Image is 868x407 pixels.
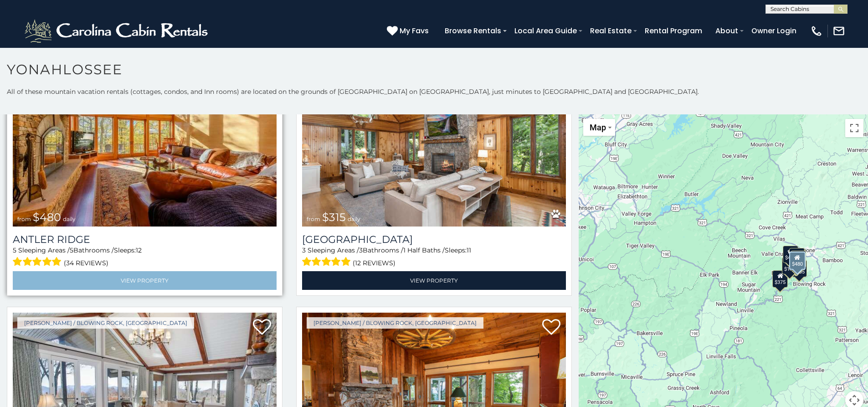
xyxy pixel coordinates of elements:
[64,257,108,269] span: (34 reviews)
[322,211,346,224] span: $315
[542,318,560,337] a: Add to favorites
[810,25,823,37] img: phone-regular-white.png
[400,25,429,36] span: My Favs
[17,216,31,222] span: from
[782,257,797,274] div: $155
[302,50,566,227] a: Chimney Island from $315 daily
[348,216,360,222] span: daily
[387,25,431,37] a: My Favs
[70,246,73,254] span: 5
[307,216,320,222] span: from
[789,253,805,270] div: $315
[789,248,805,265] div: $195
[791,250,806,268] div: $675
[63,216,76,222] span: daily
[13,50,277,227] img: Antler Ridge
[253,318,271,337] a: Add to favorites
[789,252,806,270] div: $480
[13,271,277,290] a: View Property
[136,246,142,254] span: 12
[359,246,363,254] span: 3
[586,23,636,39] a: Real Estate
[13,246,16,254] span: 5
[23,17,212,45] img: White-1-2.png
[640,23,707,39] a: Rental Program
[302,233,566,246] a: [GEOGRAPHIC_DATA]
[783,245,798,263] div: $400
[33,211,61,224] span: $480
[772,270,788,287] div: $375
[440,23,506,39] a: Browse Rentals
[583,119,615,136] button: Change map style
[13,50,277,227] a: Antler Ridge from $480 daily
[13,233,277,246] a: Antler Ridge
[792,260,807,277] div: $205
[832,25,845,37] img: mail-regular-white.png
[302,233,566,246] h3: Chimney Island
[302,246,566,269] div: Sleeping Areas / Bathrooms / Sleeps:
[17,317,194,329] a: [PERSON_NAME] / Blowing Rock, [GEOGRAPHIC_DATA]
[403,246,445,254] span: 1 Half Baths /
[590,123,606,132] span: Map
[302,246,306,254] span: 3
[302,271,566,290] a: View Property
[13,246,277,269] div: Sleeping Areas / Bathrooms / Sleeps:
[353,257,395,269] span: (12 reviews)
[747,23,801,39] a: Owner Login
[302,50,566,227] img: Chimney Island
[845,119,863,137] button: Toggle fullscreen view
[467,246,471,254] span: 11
[307,317,483,329] a: [PERSON_NAME] / Blowing Rock, [GEOGRAPHIC_DATA]
[510,23,581,39] a: Local Area Guide
[711,23,743,39] a: About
